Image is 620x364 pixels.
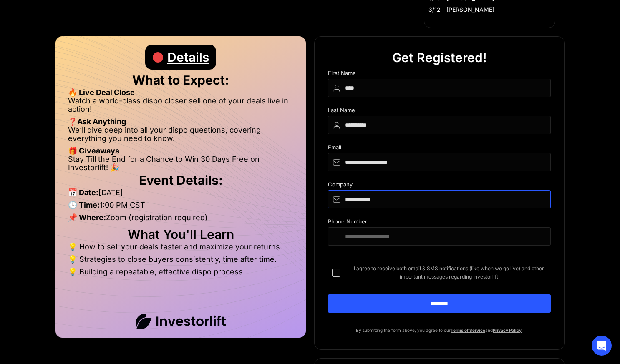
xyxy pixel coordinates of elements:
a: Terms of Service [451,328,485,333]
div: Email [328,144,551,153]
div: Get Registered! [392,45,487,70]
strong: 🕒 Time: [68,201,100,209]
strong: 🔥 Live Deal Close [68,88,135,97]
li: [DATE] [68,188,293,201]
div: Phone Number [328,218,551,227]
p: By submitting the form above, you agree to our and . [328,326,551,334]
li: We’ll dive deep into all your dispo questions, covering everything you need to know. [68,126,293,147]
div: Details [167,45,209,70]
div: First Name [328,70,551,79]
strong: 📌 Where: [68,213,106,222]
div: Open Intercom Messenger [592,336,612,356]
li: 💡 Building a repeatable, effective dispo process. [68,268,293,276]
span: I agree to receive both email & SMS notifications (like when we go live) and other important mess... [347,264,551,281]
div: Last Name [328,107,551,116]
li: 1:00 PM CST [68,201,293,213]
li: Zoom (registration required) [68,213,293,226]
strong: 🎁 Giveaways [68,146,119,155]
strong: Event Details: [139,173,223,188]
strong: 📅 Date: [68,188,98,197]
div: Company [328,181,551,190]
h2: What You'll Learn [68,230,293,238]
li: Stay Till the End for a Chance to Win 30 Days Free on Investorlift! 🎉 [68,155,293,172]
strong: ❓Ask Anything [68,117,126,126]
li: 💡 How to sell your deals faster and maximize your returns. [68,243,293,255]
li: 💡 Strategies to close buyers consistently, time after time. [68,255,293,268]
a: Privacy Policy [493,328,522,333]
form: DIspo Day Main Form [328,70,551,326]
strong: What to Expect: [132,73,229,88]
li: Watch a world-class dispo closer sell one of your deals live in action! [68,97,293,118]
